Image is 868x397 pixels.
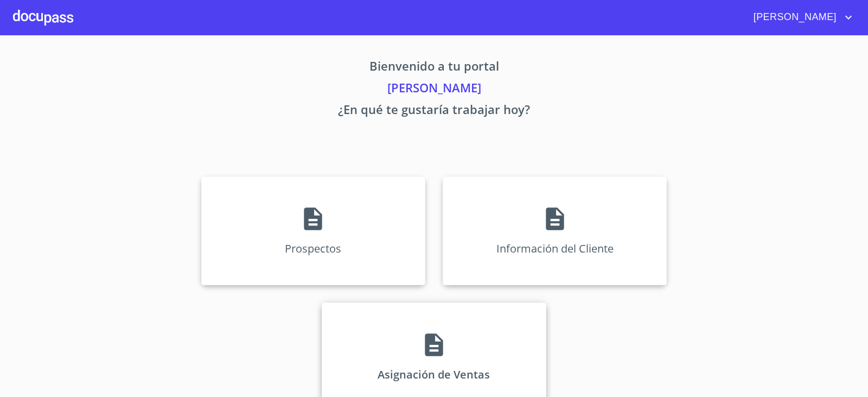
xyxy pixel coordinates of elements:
p: Asignación de Ventas [378,367,490,382]
p: Prospectos [285,241,341,256]
p: [PERSON_NAME] [100,79,768,100]
p: ¿En qué te gustaría trabajar hoy? [100,100,768,122]
span: [PERSON_NAME] [745,9,842,26]
p: Información del Cliente [496,241,614,256]
button: account of current user [745,9,855,26]
p: Bienvenido a tu portal [100,57,768,79]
